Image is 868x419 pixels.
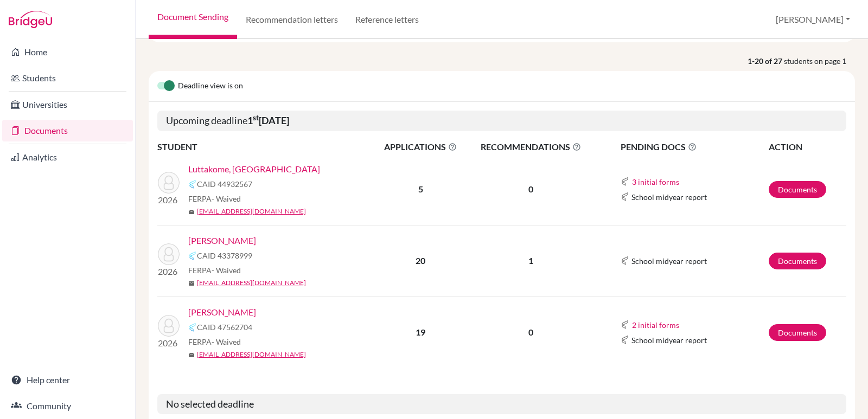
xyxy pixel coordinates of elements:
[771,9,855,30] button: [PERSON_NAME]
[468,183,594,196] p: 0
[188,234,256,247] a: [PERSON_NAME]
[158,337,180,350] p: 2026
[769,324,826,341] a: Documents
[768,140,846,154] th: ACTION
[157,111,846,131] h5: Upcoming deadline
[416,327,425,337] b: 19
[188,323,197,332] img: Common App logo
[212,194,241,203] span: - Waived
[621,256,629,265] img: Common App logo
[621,177,629,186] img: Common App logo
[468,140,594,153] span: RECOMMENDATIONS
[621,320,629,329] img: Common App logo
[2,395,133,417] a: Community
[247,114,289,126] b: 1 [DATE]
[197,178,252,190] span: CAID 44932567
[769,181,826,198] a: Documents
[2,369,133,391] a: Help center
[158,315,180,337] img: Teira, Melody
[158,194,180,207] p: 2026
[784,55,855,67] span: students on page 1
[9,11,52,28] img: Bridge-U
[158,265,180,278] p: 2026
[468,326,594,339] p: 0
[418,184,423,194] b: 5
[157,140,374,154] th: STUDENT
[188,193,241,204] span: FERPA
[188,280,195,287] span: mail
[2,94,133,115] a: Universities
[631,191,707,203] span: School midyear report
[188,336,241,347] span: FERPA
[2,41,133,63] a: Home
[631,255,707,267] span: School midyear report
[197,350,306,359] a: [EMAIL_ADDRESS][DOMAIN_NAME]
[2,146,133,168] a: Analytics
[158,243,180,265] img: Magezi, Christabel
[197,278,306,288] a: [EMAIL_ADDRESS][DOMAIN_NAME]
[188,306,256,319] a: [PERSON_NAME]
[631,176,680,188] button: 3 initial forms
[178,80,243,93] span: Deadline view is on
[212,266,241,275] span: - Waived
[188,180,197,189] img: Common App logo
[188,265,241,276] span: FERPA
[197,321,252,333] span: CAID 47562704
[748,55,784,67] strong: 1-20 of 27
[197,207,306,216] a: [EMAIL_ADDRESS][DOMAIN_NAME]
[416,255,425,266] b: 20
[621,140,768,153] span: PENDING DOCS
[157,394,846,415] h5: No selected deadline
[158,172,180,194] img: Luttakome, Jordan
[769,253,826,269] a: Documents
[2,67,133,89] a: Students
[621,336,629,344] img: Common App logo
[188,163,320,176] a: Luttakome, [GEOGRAPHIC_DATA]
[188,209,195,215] span: mail
[468,254,594,267] p: 1
[212,337,241,346] span: - Waived
[188,252,197,260] img: Common App logo
[621,192,629,201] img: Common App logo
[188,352,195,358] span: mail
[631,334,707,346] span: School midyear report
[631,319,680,331] button: 2 initial forms
[197,250,252,261] span: CAID 43378999
[2,120,133,141] a: Documents
[375,140,467,153] span: APPLICATIONS
[253,113,259,122] sup: st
